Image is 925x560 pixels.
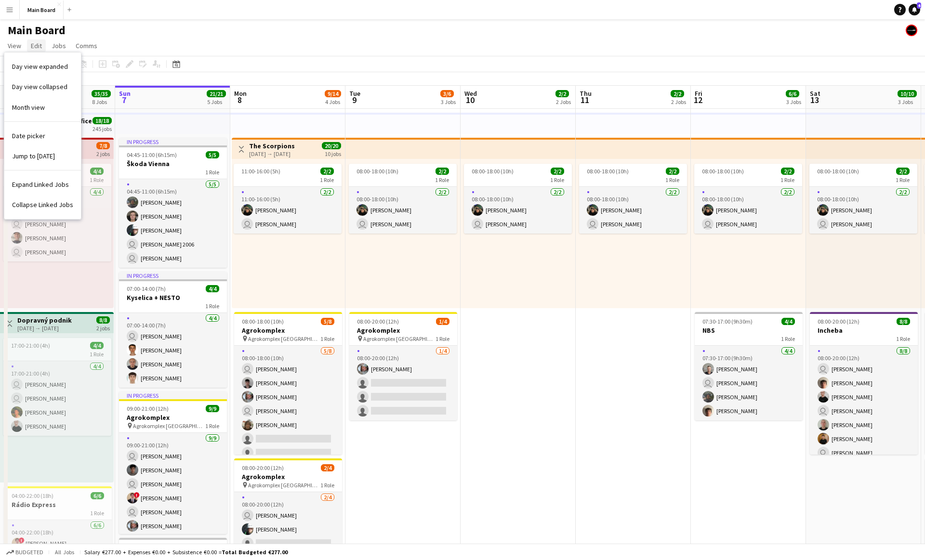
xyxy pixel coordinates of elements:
span: Day view expanded [12,62,68,71]
span: 1 Role [320,176,334,183]
div: 10 jobs [325,149,341,157]
h3: Incheba [810,326,918,335]
app-job-card: 08:00-18:00 (10h)2/21 Role2/208:00-18:00 (10h)[PERSON_NAME] [PERSON_NAME] [809,164,917,234]
div: 5 Jobs [207,98,225,105]
span: Agrokomplex [GEOGRAPHIC_DATA] [248,335,320,342]
span: ! [19,537,25,543]
h3: Škoda Vienna [119,159,227,168]
span: Jobs [52,41,66,50]
span: 1 Role [896,176,910,183]
span: 9/14 [325,90,341,97]
span: 1 Role [435,176,449,183]
app-job-card: 08:00-18:00 (10h)2/21 Role2/208:00-18:00 (10h)[PERSON_NAME] [PERSON_NAME] [349,164,457,234]
span: 12 [693,94,702,105]
app-job-card: 08:00-18:00 (10h)2/21 Role2/208:00-18:00 (10h)[PERSON_NAME] [PERSON_NAME] [694,164,802,234]
span: 5/8 [321,318,334,325]
app-job-card: 22:00-02:00 (4h) (Sun)4/41 Role4/422:00-02:00 (4h)[PERSON_NAME] [PERSON_NAME][PERSON_NAME] [PERSO... [3,164,111,261]
span: 07:00-14:00 (7h) [127,285,166,292]
span: 5/5 [206,151,219,158]
app-card-role: 8/808:00-20:00 (12h) [PERSON_NAME][PERSON_NAME][PERSON_NAME] [PERSON_NAME][PERSON_NAME][PERSON_NA... [810,346,918,476]
div: 3 Jobs [441,98,456,105]
app-card-role: 4/407:00-14:00 (7h) [PERSON_NAME][PERSON_NAME][PERSON_NAME][PERSON_NAME] [119,313,227,388]
span: 10/10 [898,90,917,97]
span: Agrokomplex [GEOGRAPHIC_DATA] [133,422,205,430]
span: 21/21 [207,90,226,97]
span: 1 Role [665,176,679,183]
span: Sat [810,89,820,98]
h3: Agrokomplex [349,326,457,335]
app-card-role: 2/208:00-18:00 (10h)[PERSON_NAME] [PERSON_NAME] [579,187,687,234]
a: Comms [72,39,101,52]
span: 1 Role [90,176,104,183]
span: 6 [2,94,14,105]
span: Sun [119,89,131,98]
span: 2/2 [551,168,564,175]
h3: NBS [695,326,803,335]
a: Day view collapsed [4,77,81,97]
span: 08:00-20:00 (12h) [818,318,859,325]
span: 1 Role [320,482,334,489]
app-card-role: 5/808:00-18:00 (10h) [PERSON_NAME][PERSON_NAME][PERSON_NAME] [PERSON_NAME][PERSON_NAME] [234,346,342,476]
span: 7 [118,94,131,105]
h3: Rádio Express [4,500,112,509]
a: Edit [27,39,46,52]
span: 08:00-18:00 (10h) [587,168,629,175]
a: Jump to today [4,146,81,166]
span: 08:00-18:00 (10h) [357,168,398,175]
app-user-avatar: Crew Manager [906,25,917,36]
a: Collapse Linked Jobs [4,195,81,215]
span: 2/4 [321,464,334,471]
span: 1 Role [205,169,219,176]
span: 8/8 [897,318,910,325]
span: Collapse Linked Jobs [12,200,73,209]
span: 4/4 [90,168,104,175]
span: 08:00-18:00 (10h) [817,168,859,175]
span: 4/4 [206,285,219,292]
span: 1 Role [90,509,104,517]
div: In progress [119,272,227,279]
span: Wed [464,89,477,98]
span: Date picker [12,131,45,140]
span: 08:00-18:00 (10h) [702,168,744,175]
span: 3/6 [440,90,454,97]
h3: Dopravný podnik [17,316,72,325]
div: 08:00-20:00 (12h)8/8Incheba1 Role8/808:00-20:00 (12h) [PERSON_NAME][PERSON_NAME][PERSON_NAME] [PE... [810,312,918,455]
span: 2/2 [320,168,334,175]
app-job-card: 08:00-18:00 (10h)2/21 Role2/208:00-18:00 (10h)[PERSON_NAME] [PERSON_NAME] [464,164,572,234]
app-card-role: 4/407:30-17:00 (9h30m)[PERSON_NAME] [PERSON_NAME][PERSON_NAME][PERSON_NAME] [695,346,803,420]
a: Month view [4,97,81,117]
div: 08:00-18:00 (10h)2/21 Role2/208:00-18:00 (10h)[PERSON_NAME] [PERSON_NAME] [579,164,687,234]
span: 08:00-18:00 (10h) [472,168,514,175]
h3: The Scorpions [249,142,295,150]
span: 11:00-16:00 (5h) [241,168,280,175]
app-job-card: 17:00-21:00 (4h)4/41 Role4/417:00-21:00 (4h) [PERSON_NAME] [PERSON_NAME][PERSON_NAME][PERSON_NAME] [3,338,111,436]
app-job-card: 08:00-20:00 (12h)1/4Agrokomplex Agrokomplex [GEOGRAPHIC_DATA]1 Role1/408:00-20:00 (12h)[PERSON_NAME] [349,312,457,420]
span: 1 Role [781,335,795,342]
app-card-role: 2/208:00-18:00 (10h)[PERSON_NAME] [PERSON_NAME] [349,187,457,234]
span: 4/4 [781,318,795,325]
span: 1 Role [896,335,910,342]
span: 08:00-20:00 (12h) [242,464,284,471]
h1: Main Board [8,23,66,38]
a: Date picker [4,126,81,146]
span: 1 Role [320,335,334,342]
span: 8/8 [96,316,110,324]
span: Expand Linked Jobs [12,180,69,189]
span: Thu [580,89,592,98]
a: Expand Linked Jobs [4,174,81,195]
span: 1 Role [436,335,449,342]
div: 3 Jobs [786,98,801,105]
a: Jobs [48,39,70,52]
span: 2/2 [436,168,449,175]
span: Month view [12,103,45,112]
app-job-card: In progress09:00-21:00 (12h)9/9Agrokomplex Agrokomplex [GEOGRAPHIC_DATA]1 Role9/909:00-21:00 (12h... [119,391,227,534]
span: 04:45-11:00 (6h15m) [127,151,177,158]
span: Agrokomplex [GEOGRAPHIC_DATA] [363,335,436,342]
span: All jobs [53,548,76,556]
span: 10 [463,94,477,105]
div: [DATE] → [DATE] [249,150,295,157]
